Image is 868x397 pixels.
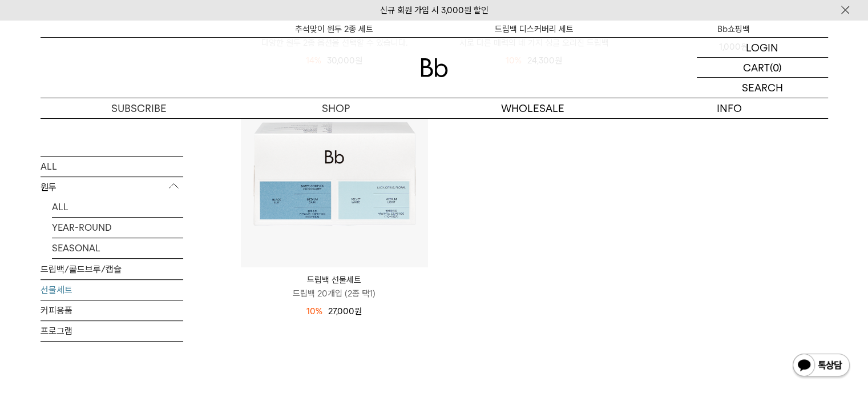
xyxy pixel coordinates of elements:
a: 신규 회원 가입 시 3,000원 할인 [380,5,488,15]
p: INFO [631,98,828,118]
a: 프로그램 [41,321,183,341]
p: 드립백 선물세트 [241,273,428,287]
img: 카카오톡 채널 1:1 채팅 버튼 [792,352,851,380]
p: 드립백 20개입 (2종 택1) [241,287,428,300]
p: CART [743,58,770,77]
a: YEAR-ROUND [52,218,183,238]
a: 선물세트 [41,280,183,300]
img: 로고 [421,58,448,77]
a: ALL [41,157,183,177]
a: SHOP [237,98,434,118]
div: 10% [306,304,322,318]
a: CART (0) [697,58,828,78]
p: WHOLESALE [434,98,631,118]
p: SEARCH [742,78,783,98]
img: 드립백 선물세트 [241,80,428,267]
a: SUBSCRIBE [41,98,237,118]
p: (0) [770,58,782,77]
a: 커피용품 [41,300,183,320]
a: SEASONAL [52,238,183,258]
p: 원두 [41,177,183,198]
span: 원 [354,306,362,316]
p: LOGIN [746,38,778,57]
a: ALL [52,197,183,217]
span: 27,000 [328,306,362,316]
a: 드립백/콜드브루/캡슐 [41,259,183,279]
a: 드립백 선물세트 드립백 20개입 (2종 택1) [241,273,428,300]
a: LOGIN [697,38,828,58]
